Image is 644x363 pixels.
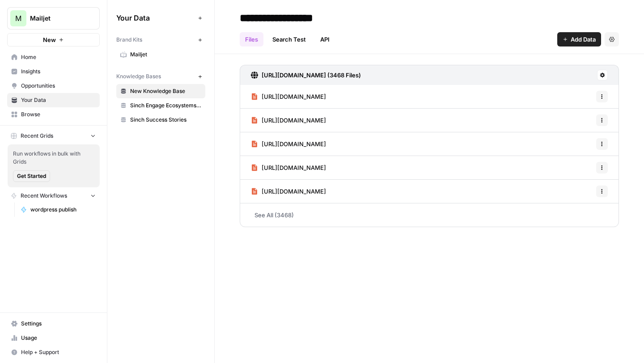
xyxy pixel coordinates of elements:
a: Your Data [7,93,100,107]
span: Run workflows in bulk with Grids [13,150,94,166]
span: [URL][DOMAIN_NAME] [262,139,326,148]
span: Knowledge Bases [116,72,161,80]
a: Sinch Engage Ecosystems CVPs [116,98,205,113]
a: Insights [7,64,100,79]
span: New Knowledge Base [130,87,201,95]
span: M [15,13,21,24]
span: Mailjet [130,51,201,59]
a: Home [7,50,100,64]
span: [URL][DOMAIN_NAME] [262,187,326,196]
a: See All (3468) [240,203,619,227]
span: [URL][DOMAIN_NAME] [262,92,326,101]
a: wordpress publish [17,203,100,217]
span: Sinch Success Stories [130,116,201,124]
a: Mailjet [116,47,205,62]
span: Browse [21,110,96,118]
button: Workspace: Mailjet [7,7,100,30]
button: Recent Workflows [7,189,100,203]
a: Usage [7,331,100,345]
a: [URL][DOMAIN_NAME] [251,132,326,156]
a: Files [240,32,263,46]
span: Your Data [21,96,96,104]
span: Recent Grids [21,132,53,140]
span: Home [21,53,96,61]
span: Settings [21,320,96,328]
span: Mailjet [30,14,84,23]
a: Search Test [267,32,311,46]
span: Recent Workflows [21,192,67,200]
span: Your Data [116,13,195,23]
a: New Knowledge Base [116,84,205,98]
a: [URL][DOMAIN_NAME] [251,180,326,203]
button: Get Started [13,170,50,182]
button: Recent Grids [7,129,100,143]
a: Settings [7,317,100,331]
button: Help + Support [7,345,100,359]
span: wordpress publish [30,206,96,214]
a: API [315,32,335,46]
h3: [URL][DOMAIN_NAME] (3468 Files) [262,71,361,80]
a: [URL][DOMAIN_NAME] [251,109,326,132]
button: New [7,33,100,46]
a: [URL][DOMAIN_NAME] [251,156,326,179]
span: Add Data [571,35,596,44]
span: New [43,35,56,44]
span: Insights [21,68,96,76]
span: Brand Kits [116,36,142,44]
a: Opportunities [7,79,100,93]
button: Add Data [557,32,601,46]
span: Opportunities [21,82,96,90]
span: Get Started [17,172,46,180]
span: [URL][DOMAIN_NAME] [262,163,326,172]
a: [URL][DOMAIN_NAME] [251,85,326,108]
span: Usage [21,334,96,342]
span: Help + Support [21,348,96,356]
a: Browse [7,107,100,122]
a: Sinch Success Stories [116,113,205,127]
span: [URL][DOMAIN_NAME] [262,116,326,125]
a: [URL][DOMAIN_NAME] (3468 Files) [251,65,361,85]
span: Sinch Engage Ecosystems CVPs [130,101,201,110]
